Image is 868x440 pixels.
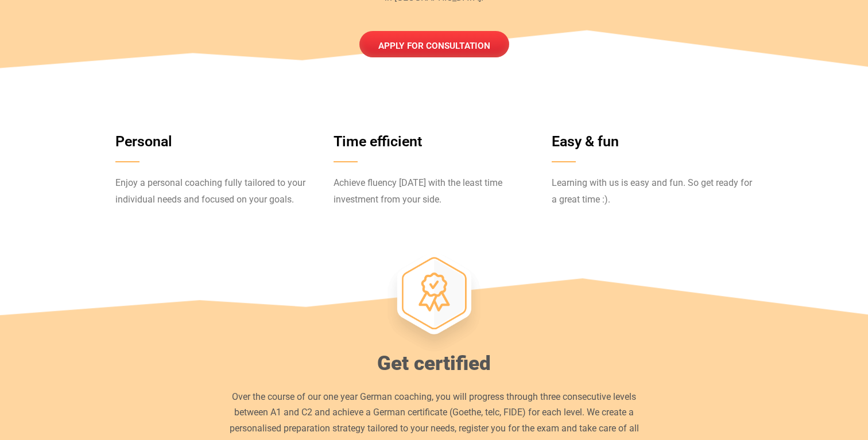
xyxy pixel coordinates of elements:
[552,177,752,205] span: Learning with us is easy and fun. So get ready for a great time :).
[115,134,316,149] h3: Personal
[334,177,502,205] span: Achieve fluency [DATE] with the least time investment from your side.
[378,41,490,50] span: Apply for consultation
[334,134,534,149] h3: Time efficient
[552,134,753,149] h3: Easy & fun
[359,31,509,57] a: Apply for consultation
[115,177,305,205] span: Enjoy a personal coaching fully tailored to your individual needs and focused on your goals.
